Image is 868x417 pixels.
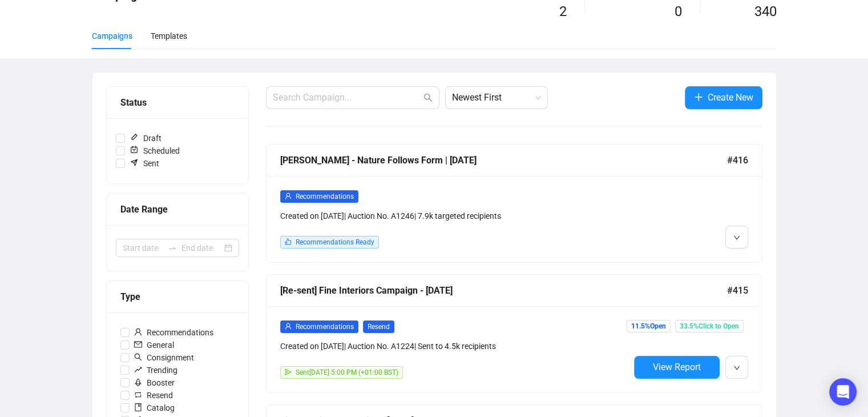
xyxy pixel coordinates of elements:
[151,30,187,42] div: Templates
[134,366,142,374] span: rise
[296,323,354,331] span: Recommendations
[727,283,748,298] span: #415
[130,326,218,339] span: Recommendations
[266,144,762,263] a: [PERSON_NAME] - Nature Follows Form | [DATE]#416userRecommendationsCreated on [DATE]| Auction No....
[130,402,179,414] span: Catalog
[423,93,433,102] span: search
[559,3,567,19] span: 2
[134,328,142,336] span: user
[130,389,177,402] span: Resend
[727,153,748,167] span: #416
[280,283,727,298] div: [Re-sent] Fine Interiors Campaign - [DATE]
[280,340,629,352] div: Created on [DATE] | Auction No. A1224 | Sent to 4.5k recipients
[363,320,394,333] span: Resend
[123,242,163,254] input: Start date
[168,243,177,252] span: to
[125,132,166,145] span: Draft
[653,362,701,372] span: View Report
[829,378,857,406] div: Open Intercom Messenger
[181,242,222,254] input: End date
[285,193,292,199] span: user
[168,243,177,252] span: swap-right
[685,86,762,109] button: Create New
[285,368,292,375] span: send
[296,238,374,246] span: Recommendations Ready
[266,274,762,393] a: [Re-sent] Fine Interiors Campaign - [DATE]#415userRecommendationsResendCreated on [DATE]| Auction...
[634,356,720,379] button: View Report
[733,364,740,371] span: down
[296,193,354,201] span: Recommendations
[134,391,142,399] span: retweet
[120,290,235,304] div: Type
[280,153,727,167] div: [PERSON_NAME] - Nature Follows Form | [DATE]
[675,3,682,19] span: 0
[125,145,184,157] span: Scheduled
[280,210,629,222] div: Created on [DATE] | Auction No. A1246 | 7.9k targeted recipients
[134,340,142,348] span: mail
[134,353,142,361] span: search
[92,30,132,42] div: Campaigns
[125,157,164,170] span: Sent
[285,323,292,330] span: user
[733,234,740,241] span: down
[452,87,541,109] span: Newest First
[285,238,292,245] span: like
[120,95,235,110] div: Status
[130,339,179,351] span: General
[754,3,777,19] span: 340
[130,376,179,389] span: Booster
[627,320,671,332] span: 11.5% Open
[708,90,753,105] span: Create New
[675,320,744,332] span: 33.5% Click to Open
[130,351,199,364] span: Consignment
[134,378,142,386] span: rocket
[130,364,182,376] span: Trending
[120,202,235,216] div: Date Range
[134,403,142,411] span: book
[273,91,421,105] input: Search Campaign...
[296,368,398,376] span: Sent [DATE] 5:00 PM (+01:00 BST)
[694,93,703,102] span: plus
